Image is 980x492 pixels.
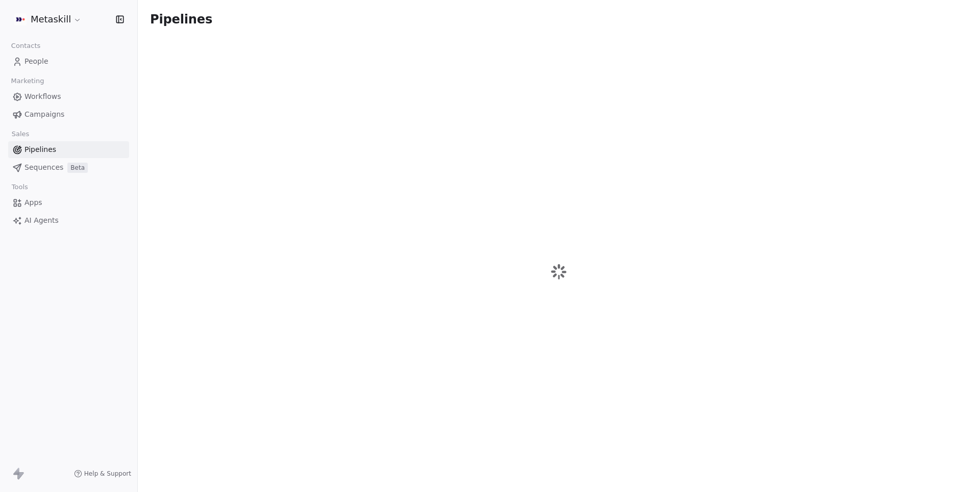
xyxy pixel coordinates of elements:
a: Apps [8,194,129,211]
span: Tools [7,179,32,195]
span: Apps [24,197,42,208]
span: Contacts [7,38,45,54]
span: Campaigns [24,109,64,120]
span: Workflows [24,91,61,102]
a: SequencesBeta [8,159,129,176]
a: People [8,53,129,70]
button: Metaskill [12,11,84,28]
span: Marketing [7,73,48,89]
span: Help & Support [84,470,131,478]
span: People [24,56,48,67]
a: Help & Support [74,470,131,478]
a: Campaigns [8,106,129,123]
img: AVATAR%20METASKILL%20-%20Colori%20Positivo.png [14,13,27,25]
span: AI Agents [24,215,59,226]
a: AI Agents [8,212,129,229]
a: Workflows [8,88,129,105]
a: Pipelines [8,141,129,158]
span: Pipelines [24,144,56,155]
span: Beta [67,163,88,173]
span: Metaskill [31,13,71,26]
span: Pipelines [150,12,212,27]
span: Sales [7,126,34,142]
span: Sequences [24,162,63,173]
